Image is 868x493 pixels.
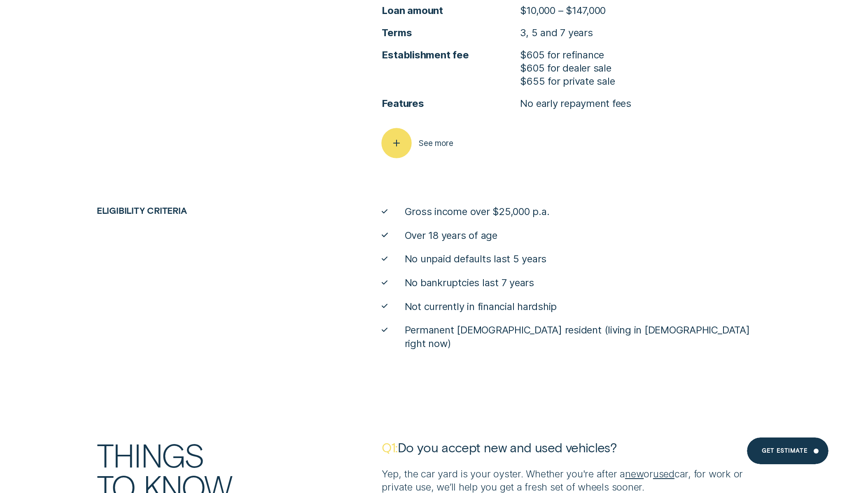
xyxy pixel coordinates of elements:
p: $655 for private sale [520,75,615,88]
p: 3, 5 and 7 years [520,26,593,39]
span: Permanent [DEMOGRAPHIC_DATA] resident (living in [DEMOGRAPHIC_DATA] right now) [405,324,771,350]
button: See more [382,128,453,158]
a: used [653,468,674,480]
strong: Q1: [382,440,397,455]
span: Over 18 years of age [405,229,497,242]
p: $605 for refinance $605 for dealer sale [520,49,615,75]
span: Not currently in financial hardship [405,300,557,313]
div: Eligibility criteria [92,205,320,215]
p: $10,000 – $147,000 [520,4,606,17]
span: Gross income over $25,000 p.a. [405,205,550,218]
p: No early repayment fees [520,97,631,110]
span: No unpaid defaults last 5 years [405,252,547,266]
span: See more [419,138,453,148]
a: Get Estimate [747,437,828,464]
span: No bankruptcies last 7 years [405,276,534,289]
a: new [625,468,644,480]
span: Loan amount [382,4,520,17]
span: Features [382,97,520,110]
span: Establishment fee [382,49,520,62]
span: Terms [382,26,520,39]
p: Do you accept new and used vehicles? [382,439,771,455]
